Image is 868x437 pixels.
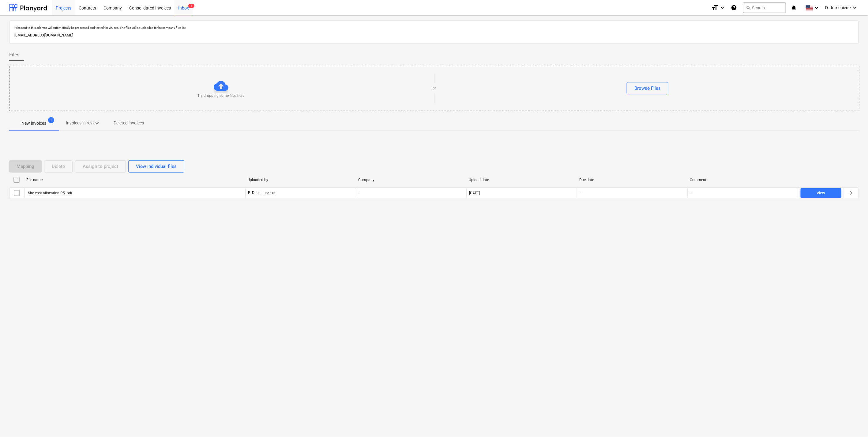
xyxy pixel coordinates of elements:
[634,84,661,92] div: Browse Files
[198,93,245,98] p: Try dropping some files here
[837,408,868,437] iframe: Chat Widget
[358,178,464,182] div: Company
[711,4,719,11] i: format_size
[469,191,480,195] div: [DATE]
[690,191,691,195] div: -
[627,82,668,94] button: Browse Files
[746,5,751,10] span: search
[14,26,854,30] p: Files sent to this address will automatically be processed and tested for viruses. The files will...
[469,178,574,182] div: Upload date
[731,4,737,11] i: Knowledge base
[14,32,854,39] p: [EMAIL_ADDRESS][DOMAIN_NAME]
[851,4,859,11] i: keyboard_arrow_down
[356,188,466,198] div: -
[580,190,582,196] span: -
[579,178,685,182] div: Due date
[27,191,72,195] div: Site cost allocation P5..pdf
[248,190,276,196] p: E. Dobiliauskiene
[9,66,859,111] div: Try dropping some files hereorBrowse Files
[825,5,851,10] span: D. Jurseniene
[66,120,99,126] p: Invoices in review
[248,178,353,182] div: Uploaded by
[21,120,46,127] p: New invoices
[801,188,841,198] button: View
[690,178,796,182] div: Comment
[114,120,144,126] p: Deleted invoices
[813,4,821,11] i: keyboard_arrow_down
[48,117,54,123] span: 1
[188,4,194,8] span: 1
[9,51,19,59] span: Files
[743,2,786,13] button: Search
[433,86,436,91] p: or
[719,4,726,11] i: keyboard_arrow_down
[128,160,184,173] button: View individual files
[791,4,797,11] i: notifications
[26,178,243,182] div: File name
[136,162,177,170] div: View individual files
[817,190,825,197] div: View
